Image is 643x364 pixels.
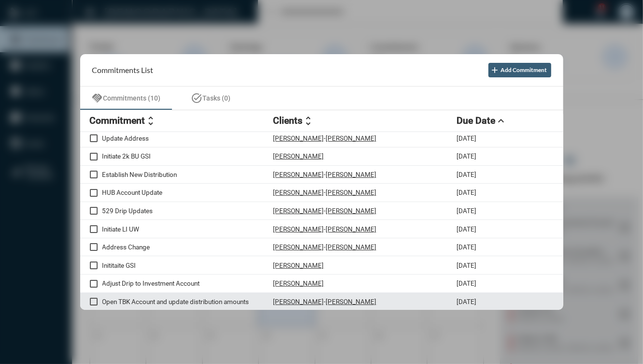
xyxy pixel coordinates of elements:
[457,152,477,160] p: [DATE]
[457,262,477,269] p: [DATE]
[303,115,314,127] mat-icon: unfold_more
[92,65,154,74] h2: Commitments List
[102,134,273,142] p: Update Address
[326,225,377,233] p: [PERSON_NAME]
[191,92,203,104] mat-icon: task_alt
[273,134,324,142] p: [PERSON_NAME]
[326,189,377,196] p: [PERSON_NAME]
[326,134,377,142] p: [PERSON_NAME]
[457,134,477,142] p: [DATE]
[457,225,477,233] p: [DATE]
[273,279,324,287] p: [PERSON_NAME]
[490,65,500,75] mat-icon: add
[457,207,477,215] p: [DATE]
[273,115,303,126] h2: Clients
[273,243,324,251] p: [PERSON_NAME]
[324,298,326,306] p: -
[102,152,273,160] p: Initiate 2k BU GSI
[273,207,324,215] p: [PERSON_NAME]
[102,298,273,306] p: Open TBK Account and update distribution amounts
[324,243,326,251] p: -
[457,189,477,196] p: [DATE]
[102,225,273,233] p: Initiate LI UW
[326,207,377,215] p: [PERSON_NAME]
[324,189,326,196] p: -
[273,225,324,233] p: [PERSON_NAME]
[496,115,507,127] mat-icon: expand_less
[326,171,377,178] p: [PERSON_NAME]
[90,115,145,126] h2: Commitment
[103,94,161,102] span: Commitments (10)
[324,171,326,178] p: -
[102,171,273,178] p: Establish New Distribution
[457,279,477,287] p: [DATE]
[102,189,273,196] p: HUB Account Update
[92,92,103,104] mat-icon: handshake
[102,279,273,287] p: Adjust Drip to Investment Account
[273,262,324,269] p: [PERSON_NAME]
[273,298,324,306] p: [PERSON_NAME]
[457,243,477,251] p: [DATE]
[457,298,477,306] p: [DATE]
[324,134,326,142] p: -
[102,207,273,215] p: 529 Drip Updates
[457,115,496,126] h2: Due Date
[324,225,326,233] p: -
[102,243,273,251] p: Address Change
[326,298,377,306] p: [PERSON_NAME]
[457,171,477,178] p: [DATE]
[326,243,377,251] p: [PERSON_NAME]
[203,94,231,102] span: Tasks (0)
[488,63,551,77] button: Add Commitment
[273,189,324,196] p: [PERSON_NAME]
[273,171,324,178] p: [PERSON_NAME]
[273,152,324,160] p: [PERSON_NAME]
[102,262,273,269] p: Inititaite GSI
[324,207,326,215] p: -
[145,115,157,127] mat-icon: unfold_more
